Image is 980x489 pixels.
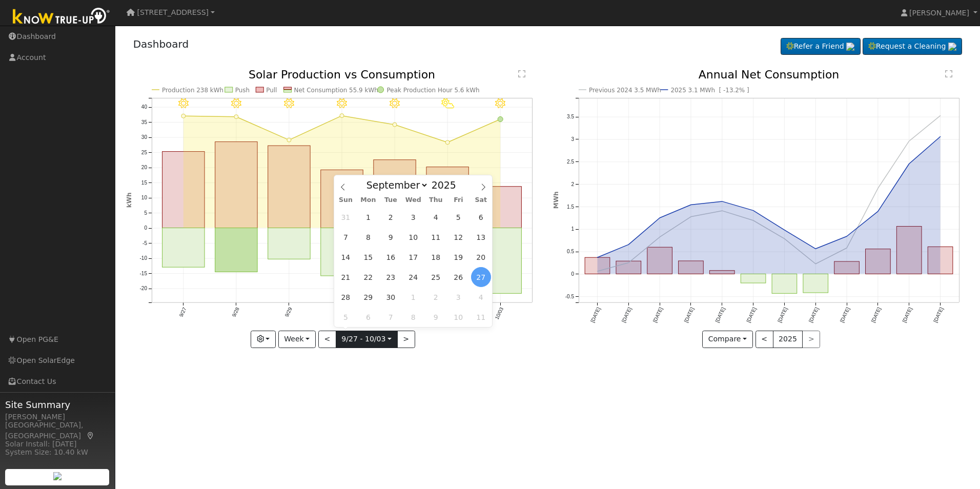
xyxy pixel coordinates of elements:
span: September 24, 2025 [403,267,423,287]
circle: onclick="" [814,247,818,251]
rect: onclick="" [616,261,641,274]
i: 10/01 - Clear [390,98,400,109]
text: -10 [139,256,147,261]
i: 10/02 - PartlyCloudy [441,98,454,109]
circle: onclick="" [938,114,943,118]
rect: onclick="" [479,187,521,228]
span: Sun [334,197,357,203]
i: 9/30 - Clear [337,98,347,109]
rect: onclick="" [647,248,672,274]
rect: onclick="" [741,274,766,283]
text: 25 [141,150,147,155]
text: 10 [141,195,147,201]
circle: onclick="" [234,115,238,119]
circle: onclick="" [814,262,818,266]
button: > [397,331,415,348]
span: September 4, 2025 [426,207,446,227]
rect: onclick="" [268,146,310,228]
circle: onclick="" [876,187,880,191]
span: October 3, 2025 [448,287,468,307]
span: October 5, 2025 [336,307,356,327]
circle: onclick="" [287,138,291,142]
span: September 2, 2025 [381,207,401,227]
rect: onclick="" [268,228,310,259]
div: [PERSON_NAME] [5,412,110,422]
text: 9/28 [231,307,240,318]
span: October 4, 2025 [471,287,491,307]
text: 0 [571,271,574,277]
rect: onclick="" [426,167,468,228]
span: Thu [424,197,447,203]
span: September 9, 2025 [381,227,401,247]
rect: onclick="" [162,228,204,268]
span: September 29, 2025 [358,287,378,307]
text: -15 [139,271,147,276]
text: 0 [144,226,147,231]
span: September 25, 2025 [426,267,446,287]
i: 9/27 - Clear [178,98,189,109]
rect: onclick="" [928,247,953,274]
rect: onclick="" [162,152,204,228]
rect: onclick="" [772,274,797,294]
span: October 1, 2025 [403,287,423,307]
circle: onclick="" [720,199,724,203]
circle: onclick="" [626,261,630,265]
circle: onclick="" [783,237,787,241]
rect: onclick="" [321,228,363,276]
text: [DATE] [808,307,820,323]
span: September 13, 2025 [471,227,491,247]
text: 20 [141,165,147,171]
span: October 7, 2025 [381,307,401,327]
circle: onclick="" [751,209,756,213]
span: September 22, 2025 [358,267,378,287]
span: September 3, 2025 [403,207,423,227]
span: Fri [447,197,469,203]
circle: onclick="" [720,209,724,213]
span: September 14, 2025 [336,247,356,267]
select: Month [361,179,428,191]
text: [DATE] [902,307,913,323]
text: -0.5 [565,294,575,299]
span: October 8, 2025 [403,307,423,327]
span: October 2, 2025 [426,287,446,307]
img: retrieve [948,43,956,51]
button: Compare [702,331,753,348]
text: -5 [142,240,147,246]
text: 30 [141,135,147,140]
circle: onclick="" [596,270,600,274]
text: Annual Net Consumption [699,68,840,81]
text: 9/29 [283,307,293,318]
span: September 1, 2025 [358,207,378,227]
span: September 19, 2025 [448,247,468,267]
img: retrieve [53,472,62,480]
rect: onclick="" [897,227,922,274]
text: [DATE] [777,307,788,323]
circle: onclick="" [783,228,787,232]
circle: onclick="" [845,246,849,250]
text: [DATE] [745,307,757,323]
text: Previous 2024 3.5 MWh [589,87,661,94]
text: MWh [553,192,560,209]
rect: onclick="" [321,170,363,228]
button: 9/27 - 10/03 [336,331,398,348]
text: [DATE] [683,307,695,323]
text: 5 [144,210,147,216]
circle: onclick="" [938,135,943,139]
span: September 27, 2025 [471,267,491,287]
circle: onclick="" [751,218,756,222]
span: [PERSON_NAME] [909,9,969,17]
circle: onclick="" [689,203,693,207]
img: retrieve [846,43,854,51]
text: [DATE] [652,307,664,323]
text: Net Consumption 55.9 kWh [294,87,378,94]
text: [DATE] [839,307,851,323]
text: 3 [571,136,574,142]
circle: onclick="" [181,114,185,118]
span: August 31, 2025 [336,207,356,227]
text: [DATE] [933,307,945,323]
text: 9/27 [178,307,187,318]
span: Site Summary [5,398,110,412]
span: September 11, 2025 [426,227,446,247]
button: 2025 [773,331,803,348]
span: September 6, 2025 [471,207,491,227]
